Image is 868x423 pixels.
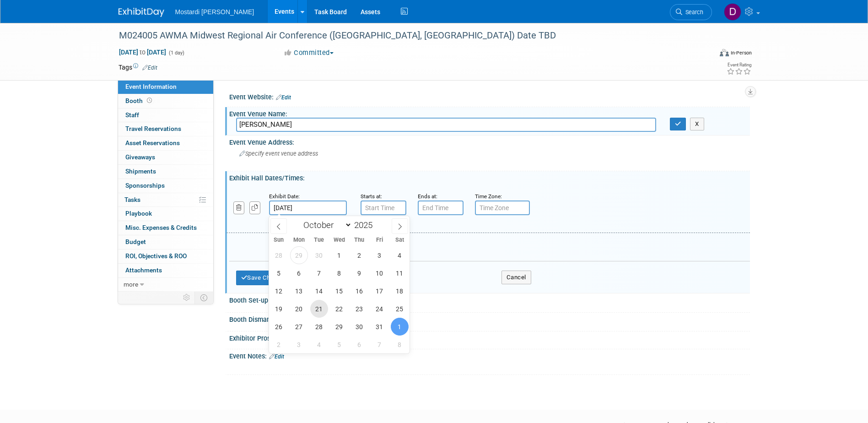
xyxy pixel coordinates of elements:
[270,318,288,336] span: October 26, 2025
[310,282,328,300] span: October 14, 2025
[269,201,347,215] input: Date
[371,246,388,264] span: October 3, 2025
[124,196,140,203] span: Tasks
[682,9,703,16] span: Search
[350,300,368,318] span: October 23, 2025
[118,264,213,277] a: Attachments
[118,221,213,235] a: Misc. Expenses & Credits
[118,278,213,292] a: more
[118,165,213,179] a: Shipments
[270,264,288,282] span: October 5, 2025
[118,122,213,136] a: Travel Reservations
[145,97,154,104] span: Booth not reserved yet
[270,336,288,353] span: November 2, 2025
[330,264,348,282] span: October 8, 2025
[730,49,752,56] div: In-Person
[724,3,741,21] img: Dan Grabowski
[309,237,329,243] span: Tue
[371,318,388,336] span: October 31, 2025
[475,201,530,215] input: Time Zone
[371,282,388,300] span: October 17, 2025
[125,182,165,189] span: Sponsorships
[418,193,437,200] small: Ends at:
[391,336,409,353] span: November 8, 2025
[727,63,751,67] div: Event Rating
[391,300,409,318] span: October 25, 2025
[276,94,291,101] a: Edit
[361,193,382,200] small: Starts at:
[125,153,155,161] span: Giveaways
[330,246,348,264] span: October 1, 2025
[269,237,289,243] span: Sun
[229,107,750,119] div: Event Venue Name:
[350,246,368,264] span: October 2, 2025
[670,4,712,20] a: Search
[299,219,352,231] select: Month
[125,168,156,175] span: Shipments
[330,282,348,300] span: October 15, 2025
[270,246,288,264] span: September 28, 2025
[290,336,308,353] span: November 3, 2025
[269,193,300,200] small: Exhibit Date:
[229,313,750,325] div: Booth Dismantle Dates/Times:
[290,318,308,336] span: October 27, 2025
[350,336,368,353] span: November 6, 2025
[349,237,369,243] span: Thu
[350,282,368,300] span: October 16, 2025
[229,90,750,102] div: Event Website:
[125,97,154,104] span: Booth
[290,300,308,318] span: October 20, 2025
[125,252,187,260] span: ROI, Objectives & ROO
[310,300,328,318] span: October 21, 2025
[361,201,406,215] input: Start Time
[125,139,180,146] span: Asset Reservations
[239,150,318,157] span: Specify event venue address
[330,318,348,336] span: October 29, 2025
[229,349,750,361] div: Event Notes:
[371,264,388,282] span: October 10, 2025
[310,336,328,353] span: November 4, 2025
[118,193,213,207] a: Tasks
[116,27,698,44] div: M024005 AWMA Midwest Regional Air Conference ([GEOGRAPHIC_DATA], [GEOGRAPHIC_DATA]) Date TBD
[118,151,213,164] a: Giveaways
[290,282,308,300] span: October 13, 2025
[175,8,254,16] span: Mostardi [PERSON_NAME]
[118,108,213,122] a: Staff
[168,50,184,56] span: (1 day)
[658,48,752,61] div: Event Format
[119,63,157,72] td: Tags
[350,318,368,336] span: October 30, 2025
[229,331,750,343] div: Exhibitor Prospectus:
[118,80,213,94] a: Event Information
[194,292,213,304] td: Toggle Event Tabs
[269,353,284,360] a: Edit
[138,49,147,56] span: to
[369,237,389,243] span: Fri
[289,237,309,243] span: Mon
[118,94,213,108] a: Booth
[118,235,213,249] a: Budget
[270,282,288,300] span: October 12, 2025
[391,318,409,336] span: November 1, 2025
[290,246,308,264] span: September 29, 2025
[125,266,162,274] span: Attachments
[391,264,409,282] span: October 11, 2025
[119,8,164,17] img: ExhibitDay
[329,237,349,243] span: Wed
[330,300,348,318] span: October 22, 2025
[352,220,379,230] input: Year
[418,201,464,215] input: End Time
[290,264,308,282] span: October 6, 2025
[229,293,750,305] div: Booth Set-up Dates/Times:
[118,249,213,263] a: ROI, Objectives & ROO
[118,207,213,221] a: Playbook
[125,83,177,90] span: Event Information
[142,65,157,71] a: Edit
[371,300,388,318] span: October 24, 2025
[229,136,750,147] div: Event Venue Address:
[475,193,502,200] small: Time Zone:
[229,171,750,183] div: Exhibit Hall Dates/Times:
[310,246,328,264] span: September 30, 2025
[118,179,213,193] a: Sponsorships
[125,210,152,217] span: Playbook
